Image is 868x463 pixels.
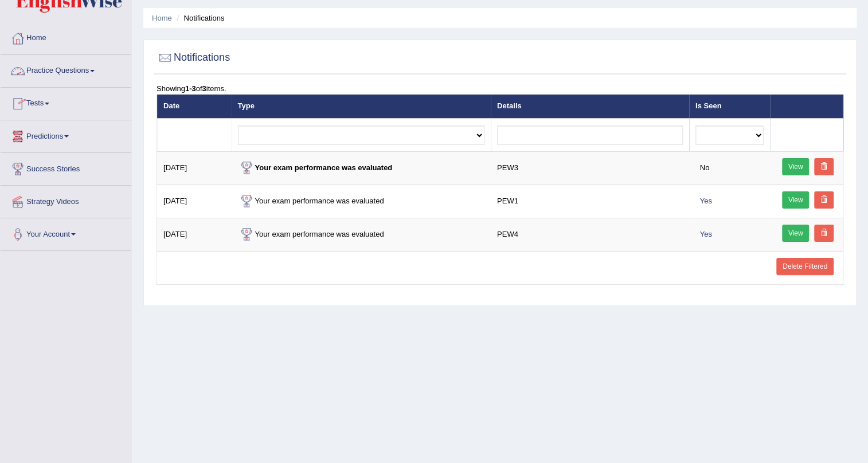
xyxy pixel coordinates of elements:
b: 3 [202,84,206,93]
b: 1-3 [185,84,196,93]
a: Home [1,22,131,51]
a: View [782,191,810,209]
td: [DATE] [157,185,232,218]
span: No [695,162,714,174]
span: Yes [695,195,717,207]
a: Home [152,14,172,22]
a: View [782,158,810,175]
a: Tests [1,88,131,116]
a: Delete [814,191,834,209]
td: Your exam performance was evaluated [232,218,491,251]
a: Your Account [1,218,131,247]
a: View [782,225,810,242]
a: Delete [814,158,834,175]
strong: Your exam performance was evaluated [238,163,393,172]
a: Delete Filtered [776,258,834,275]
td: PEW4 [491,218,689,251]
div: Showing of items. [157,83,843,94]
a: Is Seen [695,101,722,110]
td: PEW3 [491,151,689,185]
td: Your exam performance was evaluated [232,185,491,218]
td: [DATE] [157,151,232,185]
a: Practice Questions [1,55,131,84]
a: Delete [814,225,834,242]
a: Strategy Videos [1,186,131,214]
li: Notifications [174,13,224,23]
td: [DATE] [157,218,232,251]
a: Predictions [1,120,131,149]
a: Success Stories [1,153,131,182]
span: Yes [695,228,717,240]
a: Date [163,101,179,110]
a: Details [497,101,522,110]
td: PEW1 [491,185,689,218]
a: Type [238,101,255,110]
h2: Notifications [157,49,230,66]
